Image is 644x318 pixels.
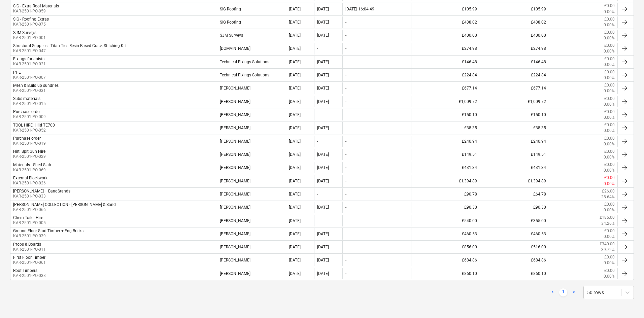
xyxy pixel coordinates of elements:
p: 0.00% [604,154,615,160]
div: - [345,152,346,157]
div: [DATE] [289,73,301,77]
a: Previous page [548,288,556,296]
p: £0.00 [604,122,615,128]
div: [DATE] [289,179,301,183]
div: [PERSON_NAME] [217,175,285,186]
p: £26.00 [602,188,615,194]
div: [DATE] [317,165,329,170]
p: £0.00 [604,268,615,274]
div: [DATE] [289,205,301,210]
div: [DATE] [289,7,301,11]
p: KAR-2501-PO-009 [13,114,46,120]
div: [DATE] [289,245,301,249]
div: £90.30 [411,202,480,213]
div: [DATE] [289,60,301,64]
div: [DATE] [317,20,329,25]
div: [DATE] [289,271,301,276]
p: £0.00 [604,3,615,9]
div: £1,009.72 [411,96,480,107]
div: [DATE] [289,152,301,157]
div: - [345,20,346,25]
p: 0.00% [604,62,615,68]
div: Ground Floor Stud Timber + Eng Bricks [13,228,83,233]
p: KAR-2501-PO-069 [13,167,51,173]
div: - [345,60,346,64]
div: [DATE] [289,126,301,130]
div: [PERSON_NAME] [217,82,285,94]
div: - [345,165,346,170]
div: Hilti Spit Gun Hire [13,149,45,154]
p: KAR-2501-PO-029 [13,154,46,160]
div: - [345,258,346,262]
div: £150.10 [480,109,548,120]
p: 0.00% [604,274,615,279]
p: £0.00 [604,228,615,234]
div: - [345,271,346,276]
div: [DATE] [289,86,301,91]
div: - [317,218,318,223]
div: £38.35 [411,122,480,134]
div: £240.94 [411,136,480,147]
div: £150.10 [411,109,480,120]
p: £0.00 [604,56,615,62]
div: £146.48 [411,56,480,68]
div: £677.14 [480,82,548,94]
p: 0.00% [604,234,615,240]
div: - [317,112,318,117]
div: [DATE] [289,139,301,144]
div: - [317,46,318,51]
div: Structural Supplies - Titan Ties Resin Based Crack Stitching Kit [13,43,126,48]
p: 0.00% [604,260,615,266]
div: Props & Boards [13,242,41,247]
div: £274.98 [480,43,548,54]
div: £860.10 [411,268,480,279]
div: £1,009.72 [480,96,548,107]
a: Next page [570,288,578,296]
p: 0.00% [604,168,615,173]
div: [PERSON_NAME] [217,136,285,147]
div: £149.51 [411,149,480,160]
div: [DATE] [317,86,329,91]
div: [DATE] [317,232,329,236]
p: 0.00% [604,102,615,107]
p: KAR-2501-PO-075 [13,22,49,27]
p: £0.00 [604,16,615,22]
div: [PERSON_NAME] [217,202,285,213]
p: £185.00 [600,215,615,220]
div: Purchase order [13,109,41,114]
p: 0.00% [604,88,615,94]
p: £0.00 [604,162,615,168]
div: £240.94 [480,136,548,147]
div: £224.84 [480,69,548,81]
div: £677.14 [411,82,480,94]
div: - [345,139,346,144]
p: £0.00 [604,254,615,260]
div: £860.10 [480,268,548,279]
div: [DATE] [317,152,329,157]
div: [PERSON_NAME] [217,241,285,253]
div: Roof Timbers [13,268,37,273]
p: KAR-2501-PO-047 [13,48,126,54]
p: KAR-2501-PO-011 [13,247,46,252]
div: £400.00 [411,30,480,41]
div: Subs materials [13,96,40,101]
div: £38.35 [480,122,548,134]
div: £684.86 [480,254,548,266]
a: Page 1 is your current page [559,288,567,296]
div: [DATE] [317,60,329,64]
p: KAR-2501-PO-033 [13,193,70,199]
p: 0.00% [604,22,615,28]
p: £0.00 [604,109,615,115]
p: £340.00 [600,241,615,247]
div: [DOMAIN_NAME] [217,43,285,54]
p: 0.00% [604,141,615,147]
div: £146.48 [480,56,548,68]
p: 0.00% [604,35,615,41]
p: KAR-2501-PO-039 [13,233,83,239]
p: £0.00 [604,69,615,75]
div: Chem Toilet Hire [13,215,43,220]
div: [DATE] [317,258,329,262]
div: - [317,192,318,197]
div: Materials - Shed Slab [13,163,51,167]
p: £0.00 [604,136,615,141]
